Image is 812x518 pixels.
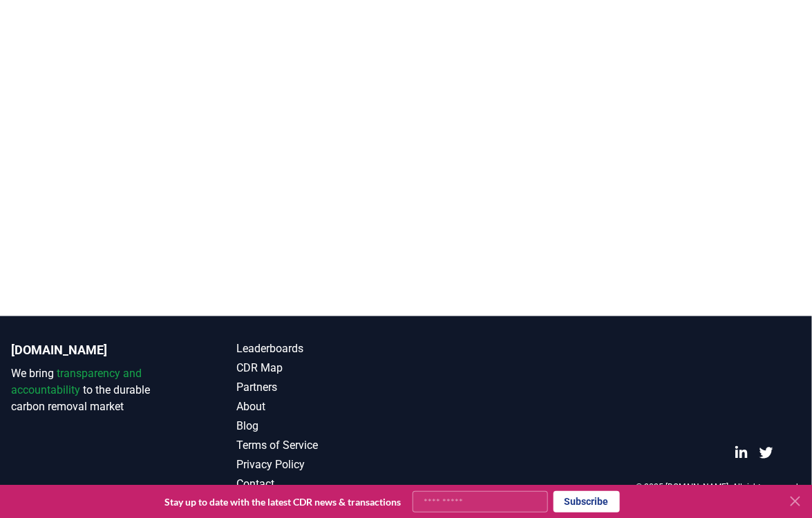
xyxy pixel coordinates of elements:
[636,482,801,493] p: © 2025 [DOMAIN_NAME]. All rights reserved.
[236,399,406,416] a: About
[236,438,406,454] a: Terms of Service
[11,366,181,416] p: We bring to the durable carbon removal market
[759,446,773,460] a: Twitter
[236,341,406,358] a: Leaderboards
[236,457,406,474] a: Privacy Policy
[236,361,406,377] a: CDR Map
[236,477,406,493] a: Contact
[11,341,181,361] p: [DOMAIN_NAME]
[11,367,142,397] span: transparency and accountability
[236,419,406,435] a: Blog
[236,380,406,396] a: Partners
[735,446,748,460] a: LinkedIn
